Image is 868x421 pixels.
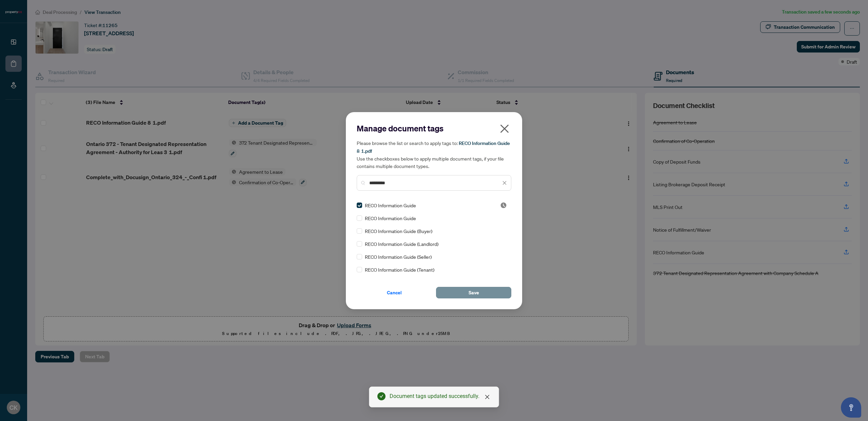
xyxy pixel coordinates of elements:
[499,123,510,134] span: close
[357,287,432,298] button: Cancel
[365,227,432,235] span: RECO Information Guide (Buyer)
[390,392,491,400] div: Document tags updated successfully.
[357,123,511,134] h2: Manage document tags
[500,202,507,209] img: status
[365,214,416,222] span: RECO Information Guide
[500,202,507,209] span: Pending Review
[357,140,510,154] span: RECO Information Guide 8 1.pdf
[502,181,507,185] span: close
[365,202,416,209] span: RECO Information Guide
[365,240,438,248] span: RECO Information Guide (Landlord)
[377,392,386,400] span: check-circle
[485,394,490,400] span: close
[484,393,491,401] a: Close
[357,139,511,170] h5: Please browse the list or search to apply tags to: Use the checkboxes below to apply multiple doc...
[365,266,434,273] span: RECO Information Guide (Tenant)
[387,287,402,298] span: Cancel
[469,287,479,298] span: Save
[436,287,511,298] button: Save
[841,397,861,418] button: Open asap
[365,253,432,260] span: RECO Information Guide (Seller)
